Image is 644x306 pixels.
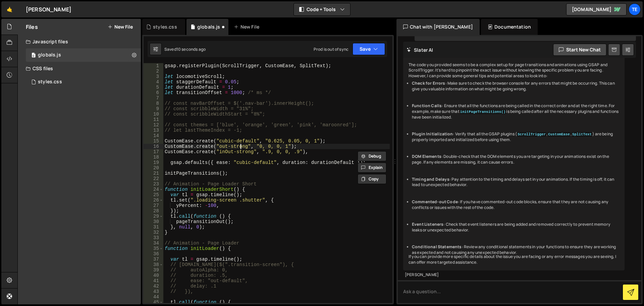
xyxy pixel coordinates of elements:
a: 🤙 [1,1,18,17]
div: globals.js [38,52,61,58]
code: initPageTransitions() [460,110,506,114]
div: 25 [144,192,163,198]
li: : Pay attention to the timing and delays set in your animations. If the timing is off, it can lea... [412,177,619,188]
code: CustomEase [547,132,571,137]
strong: Conditional Statements [412,244,462,250]
div: 10 [144,112,163,117]
strong: Plugin Initialization [412,131,453,137]
strong: DOM Elements [412,154,441,159]
div: 32 [144,230,163,235]
div: 44 [144,294,163,300]
li: : Verify that all the GSAP plugins ( , , ) are being properly imported and initialized before usi... [412,131,619,143]
button: Copy [358,174,386,184]
div: 19 [144,160,163,165]
div: 30 [144,219,163,224]
div: CSS files [18,62,141,75]
a: [DOMAIN_NAME] [566,3,627,15]
div: 17 [144,149,163,155]
div: 28 [144,208,163,214]
div: 40 [144,273,163,278]
strong: Commented-out Code [412,199,458,205]
div: 23 [144,181,163,187]
div: 11 [144,117,163,122]
div: 45 [144,300,163,305]
div: 24 [144,187,163,192]
div: 10 seconds ago [176,46,206,52]
div: 20 [144,165,163,171]
li: : Ensure that all the functions are being called in the correct order and at the right time. For ... [412,103,619,120]
div: 27 [144,203,163,208]
div: 21 [144,171,163,176]
div: [PERSON_NAME] [26,5,71,13]
div: 6 [144,90,163,95]
button: Save [353,43,385,55]
div: 37 [144,257,163,262]
div: Prod is out of sync [314,46,348,52]
div: 4 [144,79,163,85]
div: 9 [144,106,163,112]
div: styles.css [153,24,177,30]
div: 26 [144,198,163,203]
div: 16160/43441.css [26,75,141,89]
div: 18 [144,155,163,160]
div: 43 [144,289,163,294]
div: New File [234,24,262,30]
li: : Make sure to check the browser console for any errors that might be occurring. This can give yo... [412,81,619,92]
button: Start new chat [553,44,606,56]
div: 14 [144,133,163,138]
span: 0 [32,53,36,58]
button: New File [108,24,133,30]
div: 31 [144,224,163,230]
div: 1 [144,63,163,69]
div: 7 [144,95,163,101]
div: 15 [144,138,163,144]
div: 29 [144,214,163,219]
li: : Check that event listeners are being added and removed correctly to prevent memory leaks or une... [412,222,619,233]
div: 42 [144,283,163,289]
li: : Review any conditional statements in your functions to ensure they are working as expected and ... [412,244,619,256]
strong: Event Listeners [412,221,443,227]
div: [PERSON_NAME] [405,272,623,278]
div: Chat with [PERSON_NAME] [396,19,480,35]
div: 22 [144,176,163,181]
div: 5 [144,85,163,90]
strong: Check for Errors [412,80,445,86]
div: 34 [144,241,163,246]
h2: Files [26,23,38,31]
div: styles.css [38,79,62,85]
a: Te [629,3,641,15]
div: Saved [164,46,206,52]
div: globals.js [197,24,220,30]
code: SplitText [572,132,592,137]
div: 35 [144,246,163,251]
div: 38 [144,262,163,267]
li: : If you have commented-out code blocks, ensure that they are not causing any conflicts or issues... [412,199,619,211]
div: Javascript files [18,35,141,48]
button: Debug [358,151,386,161]
div: 8 [144,101,163,106]
li: : Double-check that the DOM elements you are targeting in your animations exist on the page. If a... [412,154,619,165]
div: 13 [144,128,163,133]
div: 41 [144,278,163,283]
code: ScrollTrigger [517,132,546,137]
h2: Slater AI [407,47,433,53]
div: 2 [144,69,163,74]
div: 3 [144,74,163,79]
div: The code you provided seems to be a complex setup for page transitions and animations using GSAP ... [403,57,625,271]
button: Code + Tools [294,3,350,15]
strong: Timing and Delays [412,176,449,182]
div: 39 [144,267,163,273]
button: Explain [358,163,386,173]
div: 36 [144,251,163,257]
strong: Function Calls [412,103,442,108]
div: 12 [144,122,163,128]
div: 16 [144,144,163,149]
div: 16160/43434.js [26,48,141,62]
div: 33 [144,235,163,241]
div: Documentation [481,19,538,35]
